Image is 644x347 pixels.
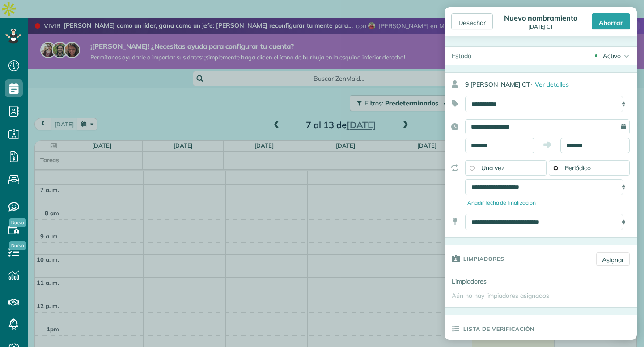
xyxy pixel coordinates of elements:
[603,52,621,60] font: Activo
[504,13,577,22] font: Nuevo nombramiento
[531,80,532,88] font: ·
[528,23,554,30] font: [DATE] CT
[465,80,530,88] font: 9 [PERSON_NAME] CT
[11,242,24,248] font: Nuevo
[452,292,549,300] font: Aún no hay limpiadores asignados
[481,164,504,172] font: Una vez
[553,166,558,170] input: Periódico
[596,252,630,266] a: Asignar
[470,166,474,170] input: Una vez
[452,277,487,285] font: Limpiadores
[535,80,569,88] font: Ver detalles
[599,18,623,26] font: Ahorrar
[463,255,504,262] font: Limpiadores
[467,199,536,206] font: Añadir fecha de finalización
[602,256,624,264] font: Asignar
[565,164,591,172] font: Periódico
[452,52,471,60] font: Estado
[458,18,486,26] font: Desechar
[463,326,534,332] font: Lista de verificación
[11,220,24,226] font: Nuevo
